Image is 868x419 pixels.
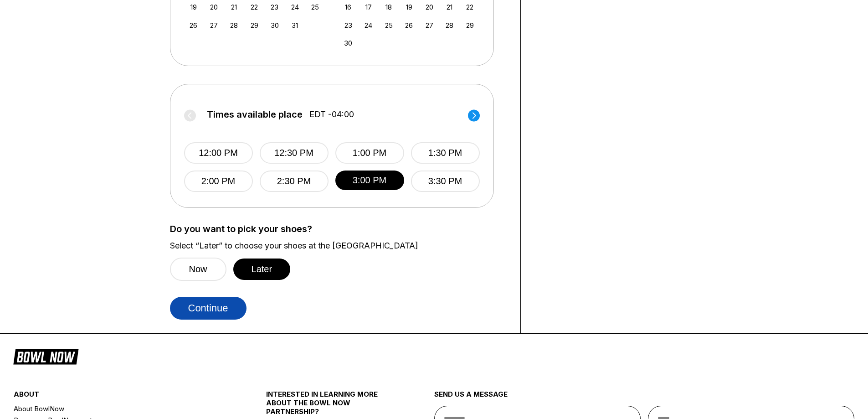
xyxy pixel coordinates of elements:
div: Choose Friday, November 21st, 2025 [443,1,456,13]
div: Choose Tuesday, October 21st, 2025 [228,1,240,13]
span: EDT -04:00 [309,109,354,119]
div: Choose Saturday, November 29th, 2025 [464,19,476,31]
button: 12:00 PM [184,142,253,164]
button: 1:30 PM [411,142,480,164]
label: Do you want to pick your shoes? [170,224,507,234]
button: Now [170,258,226,281]
div: Choose Friday, November 28th, 2025 [443,19,456,31]
div: Choose Saturday, October 25th, 2025 [309,1,321,13]
div: Choose Wednesday, October 29th, 2025 [248,19,261,31]
div: Choose Thursday, November 20th, 2025 [423,1,436,13]
span: Times available place [207,109,303,119]
div: about [14,390,224,403]
div: Choose Thursday, October 30th, 2025 [268,19,281,31]
div: Choose Monday, November 17th, 2025 [362,1,375,13]
button: 12:30 PM [260,142,329,164]
div: Choose Tuesday, November 25th, 2025 [383,19,395,31]
div: Choose Monday, October 27th, 2025 [208,19,220,31]
div: Choose Tuesday, November 18th, 2025 [383,1,395,13]
label: Select “Later” to choose your shoes at the [GEOGRAPHIC_DATA] [170,241,507,251]
div: Choose Thursday, November 27th, 2025 [423,19,436,31]
button: 1:00 PM [335,142,404,164]
div: Choose Friday, October 31st, 2025 [289,19,301,31]
div: Choose Tuesday, October 28th, 2025 [228,19,240,31]
button: Continue [170,297,247,320]
div: send us a message [434,390,855,406]
button: Later [233,259,291,280]
div: Choose Sunday, October 19th, 2025 [187,1,200,13]
div: Choose Wednesday, November 19th, 2025 [403,1,415,13]
div: Choose Thursday, October 23rd, 2025 [268,1,281,13]
div: Choose Sunday, November 23rd, 2025 [342,19,354,31]
div: Choose Saturday, November 22nd, 2025 [464,1,476,13]
div: Choose Sunday, November 30th, 2025 [342,37,354,49]
button: 2:30 PM [260,171,329,192]
div: Choose Sunday, November 16th, 2025 [342,1,354,13]
button: 3:30 PM [411,171,480,192]
div: Choose Wednesday, October 22nd, 2025 [248,1,261,13]
div: Choose Friday, October 24th, 2025 [289,1,301,13]
div: Choose Monday, October 20th, 2025 [208,1,220,13]
div: Choose Wednesday, November 26th, 2025 [403,19,415,31]
button: 3:00 PM [335,171,404,190]
div: Choose Monday, November 24th, 2025 [362,19,375,31]
a: About BowlNow [14,403,224,414]
button: 2:00 PM [184,171,253,192]
div: Choose Sunday, October 26th, 2025 [187,19,200,31]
